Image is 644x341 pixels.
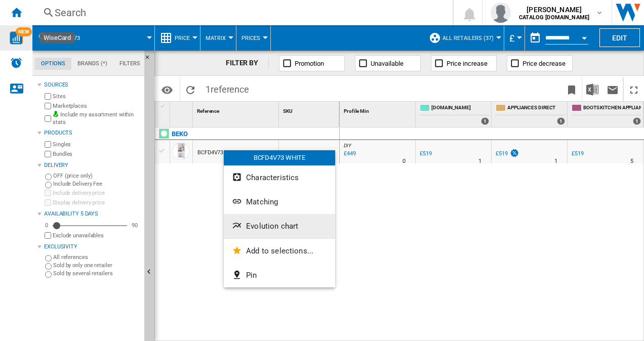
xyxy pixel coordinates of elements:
[224,190,335,214] button: Matching
[224,263,335,287] button: Pin...
[224,165,335,190] button: Characteristics
[224,239,335,263] button: Add to selections...
[224,214,335,238] button: Evolution chart
[246,222,298,231] span: Evolution chart
[224,150,335,165] div: BCFD4V73 WHITE
[246,246,313,255] span: Add to selections...
[246,173,299,182] span: Characteristics
[246,271,257,280] span: Pin
[246,197,278,206] span: Matching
